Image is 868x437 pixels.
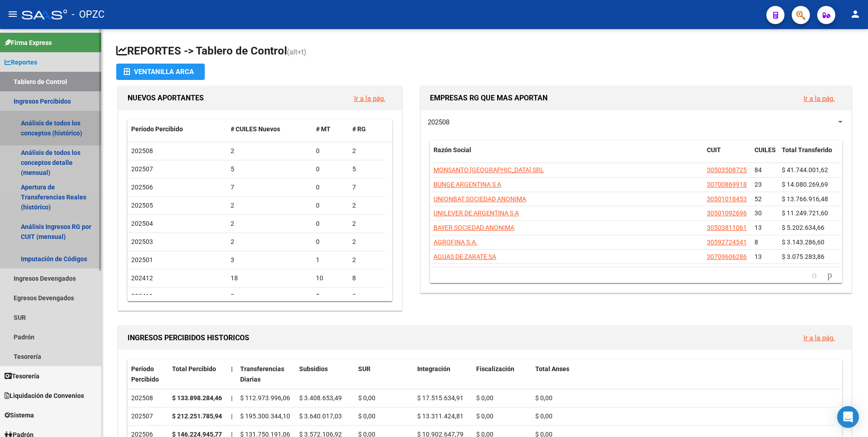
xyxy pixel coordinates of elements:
[231,291,309,302] div: 8
[312,119,349,139] datatable-header-cell: # MT
[131,147,153,154] span: 202508
[707,195,747,203] span: 30501018453
[751,140,778,170] datatable-header-cell: CUILES
[172,394,222,402] strong: $ 133.898.284,46
[349,119,385,139] datatable-header-cell: # RG
[316,146,345,156] div: 0
[231,365,233,372] span: |
[227,119,313,139] datatable-header-cell: # CUILES Nuevos
[850,9,861,20] mat-icon: person
[755,181,762,188] span: 23
[237,359,296,389] datatable-header-cell: Transferencias Diarias
[316,182,345,193] div: 0
[707,209,747,217] span: 30501092696
[434,195,526,203] span: UNIONBAT SOCIEDAD ANONIMA
[707,181,747,188] span: 30700869918
[476,412,493,420] span: $ 0,00
[804,334,835,342] a: Ir a la pág.
[128,94,204,102] span: NUEVOS APORTANTES
[358,412,375,420] span: $ 0,00
[299,394,342,402] span: $ 3.408.653,49
[782,224,824,231] span: $ 5.202.634,66
[352,255,381,265] div: 2
[116,64,205,80] button: Ventanilla ARCA
[131,184,153,191] span: 202506
[430,140,703,170] datatable-header-cell: Razón Social
[240,365,284,383] span: Transferencias Diarias
[299,365,328,372] span: Subsidios
[428,118,449,126] span: 202508
[5,410,34,420] span: Sistema
[837,406,859,428] div: Open Intercom Messenger
[434,166,544,174] span: MONSANTO [GEOGRAPHIC_DATA] SRL
[316,255,345,265] div: 1
[231,218,309,229] div: 2
[352,200,381,211] div: 2
[352,125,366,133] span: # RG
[782,146,832,154] span: Total Transferido
[358,394,375,402] span: $ 0,00
[535,394,552,402] span: $ 0,00
[352,273,381,283] div: 8
[128,333,249,342] span: INGRESOS PERCIBIDOS HISTORICOS
[707,253,747,260] span: 30709606286
[316,164,345,174] div: 0
[227,359,237,389] datatable-header-cell: |
[131,220,153,227] span: 202504
[231,273,309,283] div: 18
[355,359,414,389] datatable-header-cell: SUR
[352,146,381,156] div: 2
[131,393,165,403] div: 202508
[231,125,280,133] span: # CUILES Nuevos
[131,365,159,383] span: Período Percibido
[430,94,547,102] span: EMPRESAS RG QUE MAS APORTAN
[755,253,762,260] span: 13
[316,273,345,283] div: 10
[755,238,758,246] span: 8
[128,359,168,389] datatable-header-cell: Período Percibido
[231,164,309,174] div: 5
[128,119,227,139] datatable-header-cell: Período Percibido
[434,238,478,246] span: AGROFINA S.A.
[535,365,569,372] span: Total Anses
[296,359,355,389] datatable-header-cell: Subsidios
[782,195,828,203] span: $ 13.766.916,48
[414,359,473,389] datatable-header-cell: Integración
[782,181,828,188] span: $ 14.080.269,69
[532,359,835,389] datatable-header-cell: Total Anses
[352,218,381,229] div: 2
[707,238,747,246] span: 30592724541
[755,166,762,174] span: 84
[782,166,828,174] span: $ 41.744.001,62
[131,256,153,263] span: 202501
[231,200,309,211] div: 2
[782,253,824,260] span: $ 3.075.283,86
[5,38,52,48] span: Firma Express
[804,94,835,103] a: Ir a la pág.
[476,394,493,402] span: $ 0,00
[782,238,824,246] span: $ 3.143.286,60
[5,57,37,67] span: Reportes
[316,125,330,133] span: # MT
[131,165,153,173] span: 202507
[316,237,345,247] div: 0
[172,365,216,372] span: Total Percibido
[417,412,464,420] span: $ 13.311.424,81
[240,412,290,420] span: $ 195.300.344,10
[287,48,306,56] span: (alt+t)
[755,195,762,203] span: 52
[808,270,821,280] a: go to previous page
[535,412,552,420] span: $ 0,00
[417,365,450,372] span: Integración
[824,270,836,280] a: go to next page
[131,274,153,282] span: 202412
[5,371,39,381] span: Tesorería
[778,140,842,170] datatable-header-cell: Total Transferido
[707,166,747,174] span: 30503508725
[796,90,842,107] button: Ir a la pág.
[417,394,464,402] span: $ 17.515.634,91
[231,412,232,420] span: |
[231,237,309,247] div: 2
[231,255,309,265] div: 3
[796,329,842,346] button: Ir a la pág.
